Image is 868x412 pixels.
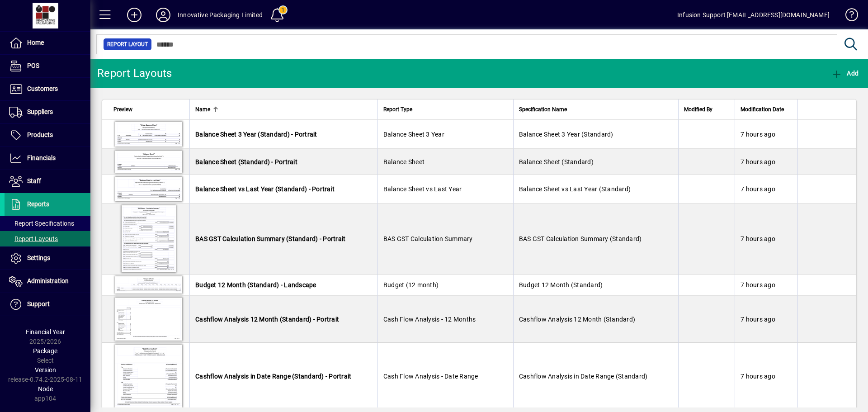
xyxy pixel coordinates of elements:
td: 7 hours ago [735,275,797,296]
td: 7 hours ago [735,204,797,275]
td: 7 hours ago [735,149,797,175]
div: Specification Name [519,104,673,114]
span: Preview [113,104,132,114]
span: Report Type [383,104,412,114]
div: Name [195,104,372,114]
span: Cashflow Analysis in Date Range (Standard) - Portrait [195,373,351,380]
span: Report Specifications [9,220,74,227]
span: Modified By [684,104,712,114]
span: Settings [27,254,50,261]
td: 7 hours ago [735,343,797,410]
a: Settings [5,247,90,270]
div: Modification Date [741,104,792,114]
span: BAS GST Calculation Summary [383,235,473,242]
span: Node [38,385,53,393]
button: Profile [149,7,178,23]
a: Customers [5,78,90,100]
span: Balance Sheet vs Last Year (Standard) [519,185,631,193]
span: Suppliers [27,108,53,115]
a: Staff [5,170,90,193]
span: Financial Year [26,328,65,336]
span: Report Layout [107,40,148,49]
span: Cashflow Analysis in Date Range (Standard) [519,373,648,380]
span: Balance Sheet vs Last Year (Standard) - Portrait [195,185,335,193]
div: Report Type [383,104,508,114]
div: Infusion Support [EMAIL_ADDRESS][DOMAIN_NAME] [677,8,830,22]
span: Add [831,70,859,77]
span: Budget (12 month) [383,281,439,289]
span: Package [33,347,57,355]
a: Administration [5,270,90,293]
td: 7 hours ago [735,175,797,204]
a: POS [5,55,90,77]
span: Report Layouts [9,235,58,242]
a: Home [5,32,90,54]
a: Knowledge Base [839,2,857,31]
span: Specification Name [519,104,567,114]
span: Products [27,131,53,138]
span: Balance Sheet [383,158,425,166]
span: Version [35,366,56,374]
span: BAS GST Calculation Summary (Standard) - Portrait [195,235,345,242]
span: Cashflow Analysis 12 Month (Standard) [519,316,635,323]
span: Customers [27,85,58,92]
span: Balance Sheet (Standard) [519,158,594,166]
span: Balance Sheet vs Last Year [383,185,462,193]
span: Support [27,300,50,308]
td: 7 hours ago [735,120,797,149]
a: Report Specifications [5,216,90,231]
span: Cash Flow Analysis - 12 Months [383,316,476,323]
div: Innovative Packaging Limited [178,8,263,22]
span: Reports [27,200,49,208]
a: Products [5,124,90,147]
span: Balance Sheet 3 Year [383,131,444,138]
td: 7 hours ago [735,296,797,343]
span: Budget 12 Month (Standard) [519,281,603,289]
span: POS [27,62,39,69]
span: Financials [27,154,56,161]
span: Cash Flow Analysis - Date Range [383,373,478,380]
a: Report Layouts [5,231,90,246]
div: Report Layouts [97,66,172,81]
button: Add [829,65,861,81]
span: Modification Date [741,104,784,114]
a: Suppliers [5,101,90,123]
span: Balance Sheet 3 Year (Standard) [519,131,613,138]
span: Balance Sheet (Standard) - Portrait [195,158,297,166]
span: Staff [27,177,41,185]
span: Balance Sheet 3 Year (Standard) - Portrait [195,131,317,138]
a: Financials [5,147,90,170]
span: Cashflow Analysis 12 Month (Standard) - Portrait [195,316,339,323]
button: Add [120,7,149,23]
span: Administration [27,277,69,284]
a: Support [5,293,90,316]
span: Budget 12 Month (Standard) - Landscape [195,281,316,289]
span: BAS GST Calculation Summary (Standard) [519,235,642,242]
span: Home [27,39,44,46]
span: Name [195,104,210,114]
